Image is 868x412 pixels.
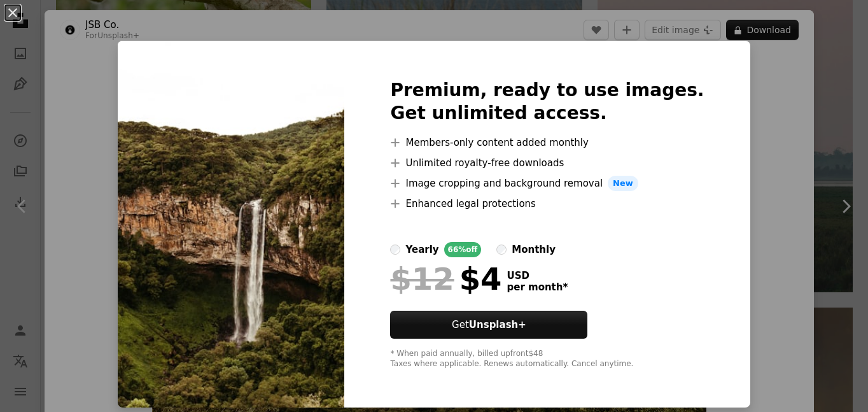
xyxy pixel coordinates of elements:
[507,270,568,281] span: USD
[390,262,454,295] span: $12
[390,155,704,171] li: Unlimited royalty-free downloads
[390,79,704,125] h2: Premium, ready to use images. Get unlimited access.
[469,319,526,330] strong: Unsplash+
[390,311,587,339] button: GetUnsplash+
[390,262,501,295] div: $4
[608,176,638,191] span: New
[390,176,704,191] li: Image cropping and background removal
[444,242,482,257] div: 66% off
[507,281,568,293] span: per month *
[390,196,704,211] li: Enhanced legal protections
[390,135,704,150] li: Members-only content added monthly
[390,349,704,369] div: * When paid annually, billed upfront $48 Taxes where applicable. Renews automatically. Cancel any...
[390,245,400,255] input: yearly66%off
[512,242,556,257] div: monthly
[118,41,344,408] img: premium_photo-1669887010550-b29c6afef045
[496,245,507,255] input: monthly
[405,242,438,257] div: yearly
